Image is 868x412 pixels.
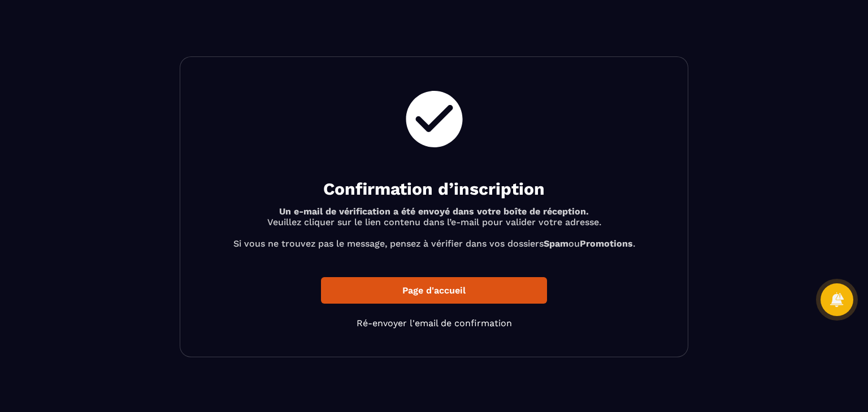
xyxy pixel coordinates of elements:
[580,238,633,249] b: Promotions
[357,318,512,328] a: Ré-envoyer l'email de confirmation
[400,85,468,153] img: check
[209,178,659,200] h2: Confirmation d’inscription
[209,206,659,249] p: Veuillez cliquer sur le lien contenu dans l’e-mail pour valider votre adresse. Si vous ne trouvez...
[544,238,568,249] b: Spam
[279,206,589,217] b: Un e-mail de vérification a été envoyé dans votre boîte de réception.
[321,277,547,304] a: Page d'accueil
